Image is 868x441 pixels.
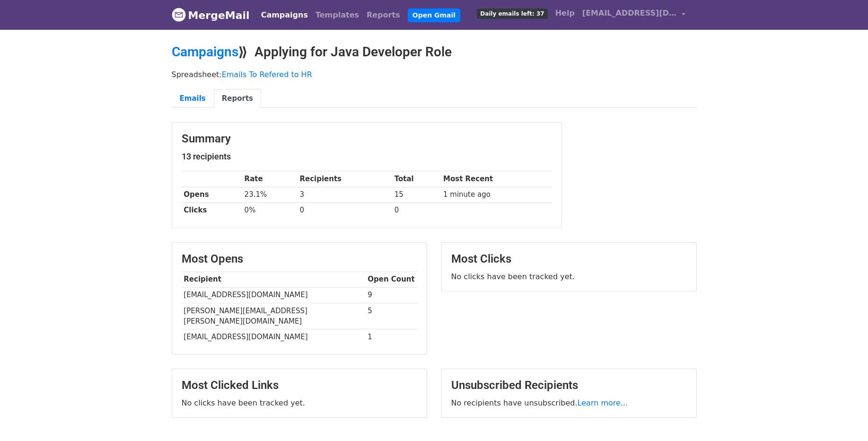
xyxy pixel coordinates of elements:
a: Help [552,4,579,23]
a: Daily emails left: 37 [473,4,551,23]
img: MergeMail logo [172,8,186,22]
a: Emails To Refered to HR [222,70,312,79]
a: Reports [214,89,261,108]
th: Opens [182,187,242,203]
a: Campaigns [257,6,312,25]
a: Open Gmail [408,9,460,22]
th: Most Recent [441,171,552,187]
a: Reports [363,6,404,25]
th: Rate [242,171,298,187]
th: Open Count [366,272,417,287]
td: 0% [242,203,298,218]
th: Total [392,171,441,187]
h5: 13 recipients [182,151,552,162]
h3: Summary [182,132,552,146]
td: [PERSON_NAME][EMAIL_ADDRESS][PERSON_NAME][DOMAIN_NAME] [182,303,366,329]
h3: Most Clicked Links [182,379,417,392]
a: Campaigns [172,44,238,60]
a: Templates [312,6,363,25]
td: 15 [392,187,441,203]
td: 0 [392,203,441,218]
td: 0 [298,203,392,218]
th: Clicks [182,203,242,218]
td: [EMAIL_ADDRESS][DOMAIN_NAME] [182,329,366,345]
a: [EMAIL_ADDRESS][DOMAIN_NAME] [579,4,689,26]
td: 5 [366,303,417,329]
span: [EMAIL_ADDRESS][DOMAIN_NAME] [582,8,677,19]
h3: Most Opens [182,252,417,266]
a: MergeMail [172,5,250,25]
p: No recipients have unsubscribed. [451,398,687,408]
td: 9 [366,287,417,303]
p: No clicks have been tracked yet. [451,272,687,282]
p: Spreadsheet: [172,70,697,79]
h2: ⟫ Applying for Java Developer Role [172,44,697,60]
h3: Unsubscribed Recipients [451,379,687,392]
h3: Most Clicks [451,252,687,266]
a: Emails [172,89,214,108]
td: 1 [366,329,417,345]
p: No clicks have been tracked yet. [182,398,417,408]
span: Daily emails left: 37 [477,9,547,19]
td: 1 minute ago [441,187,552,203]
a: Learn more... [578,398,628,407]
td: 3 [298,187,392,203]
th: Recipient [182,272,366,287]
th: Recipients [298,171,392,187]
td: 23.1% [242,187,298,203]
td: [EMAIL_ADDRESS][DOMAIN_NAME] [182,287,366,303]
